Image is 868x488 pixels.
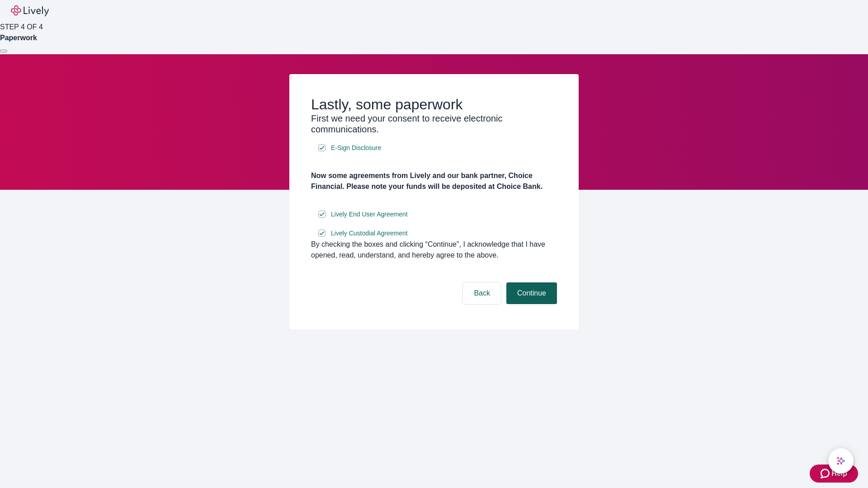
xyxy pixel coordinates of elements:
[831,468,847,479] span: Help
[329,228,410,239] a: e-sign disclosure document
[828,448,854,474] button: chat
[329,142,383,154] a: e-sign disclosure document
[331,229,408,238] span: Lively Custodial Agreement
[11,5,49,16] img: Lively
[821,468,831,479] svg: Zendesk support icon
[506,282,557,304] button: Continue
[810,465,858,483] button: Zendesk support iconHelp
[331,210,408,219] span: Lively End User Agreement
[836,456,845,465] svg: Lively AI Assistant
[311,239,557,261] div: By checking the boxes and clicking “Continue", I acknowledge that I have opened, read, understand...
[463,282,501,304] button: Back
[311,170,557,192] h4: Now some agreements from Lively and our bank partner, Choice Financial. Please note your funds wi...
[331,143,381,153] span: E-Sign Disclosure
[311,113,557,135] h3: First we need your consent to receive electronic communications.
[311,96,557,113] h2: Lastly, some paperwork
[329,209,410,220] a: e-sign disclosure document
